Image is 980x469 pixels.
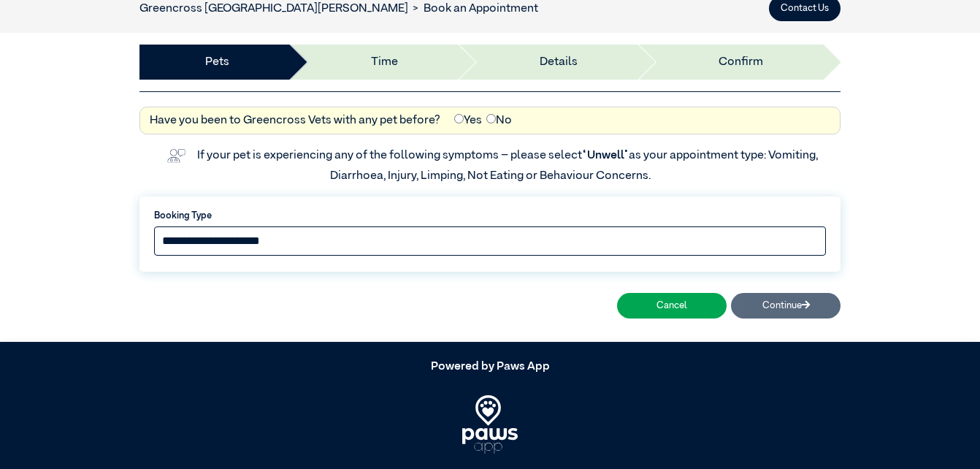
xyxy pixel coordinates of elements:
input: Yes [454,114,464,123]
a: Greencross [GEOGRAPHIC_DATA][PERSON_NAME] [139,3,408,15]
label: If your pet is experiencing any of the following symptoms – please select as your appointment typ... [197,150,820,182]
span: “Unwell” [582,150,629,161]
h5: Powered by Paws App [139,360,841,374]
label: Yes [454,112,482,129]
a: Pets [205,53,229,71]
label: Booking Type [154,209,826,223]
input: No [486,114,496,123]
label: Have you been to Greencross Vets with any pet before? [150,112,440,129]
img: PawsApp [462,395,518,454]
label: No [486,112,512,129]
img: vet [162,144,190,167]
button: Cancel [617,293,727,319]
